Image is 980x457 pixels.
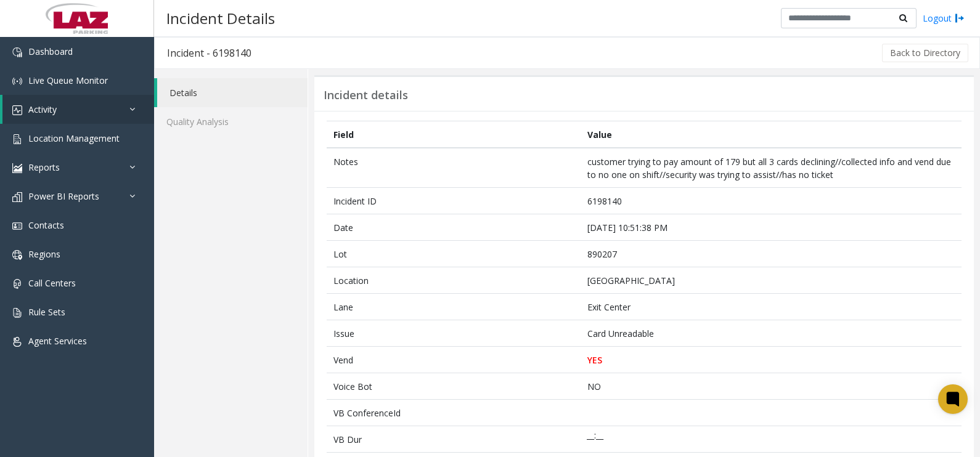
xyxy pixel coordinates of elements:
[327,400,581,426] td: VB ConferenceId
[581,121,962,148] th: Value
[12,163,22,173] img: 'icon'
[28,277,76,289] span: Call Centers
[12,250,22,260] img: 'icon'
[157,78,308,107] a: Details
[327,373,581,400] td: Voice Bot
[12,279,22,289] img: 'icon'
[12,192,22,202] img: 'icon'
[327,188,581,214] td: Incident ID
[28,335,87,347] span: Agent Services
[327,148,581,188] td: Notes
[581,267,962,294] td: [GEOGRAPHIC_DATA]
[923,12,965,25] a: Logout
[581,320,962,347] td: Card Unreadable
[28,219,64,231] span: Contacts
[581,294,962,320] td: Exit Center
[327,320,581,347] td: Issue
[587,354,955,366] p: YES
[12,134,22,144] img: 'icon'
[12,47,22,57] img: 'icon'
[587,380,955,393] p: NO
[327,214,581,241] td: Date
[12,76,22,86] img: 'icon'
[28,161,60,173] span: Reports
[28,46,73,57] span: Dashboard
[160,3,281,33] h3: Incident Details
[155,39,264,67] h3: Incident - 6198140
[581,426,962,453] td: __:__
[28,190,99,202] span: Power BI Reports
[12,337,22,347] img: 'icon'
[327,267,581,294] td: Location
[28,248,60,260] span: Regions
[324,89,408,102] h3: Incident details
[581,241,962,267] td: 890207
[327,347,581,373] td: Vend
[327,241,581,267] td: Lot
[154,107,308,136] a: Quality Analysis
[955,12,965,25] img: logout
[28,306,65,318] span: Rule Sets
[28,75,108,86] span: Live Queue Monitor
[327,426,581,453] td: VB Dur
[882,44,968,62] button: Back to Directory
[12,105,22,115] img: 'icon'
[581,214,962,241] td: [DATE] 10:51:38 PM
[327,121,581,148] th: Field
[581,148,962,188] td: customer trying to pay amount of 179 but all 3 cards declining//collected info and vend due to no...
[28,103,57,115] span: Activity
[12,308,22,318] img: 'icon'
[581,188,962,214] td: 6198140
[2,95,154,124] a: Activity
[12,221,22,231] img: 'icon'
[28,132,120,144] span: Location Management
[327,294,581,320] td: Lane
